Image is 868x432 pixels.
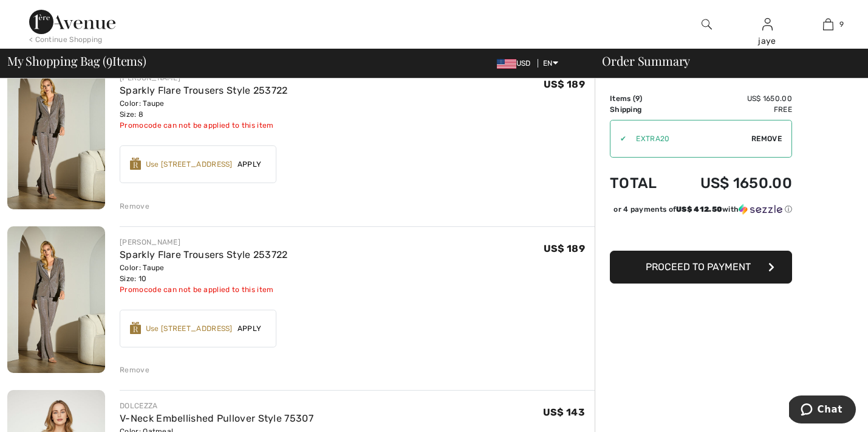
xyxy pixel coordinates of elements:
[839,19,844,30] span: 9
[672,104,792,115] td: Free
[120,237,288,248] div: [PERSON_NAME]
[106,52,112,68] span: 9
[233,159,267,170] span: Apply
[7,62,105,209] img: Sparkly Flare Trousers Style 253722
[146,159,233,170] div: Use [STREET_ADDRESS]
[610,93,672,104] td: Items ( )
[702,17,712,32] img: search the website
[676,205,722,214] span: US$ 412.50
[233,323,267,334] span: Apply
[497,59,536,68] span: USD
[543,59,558,68] span: EN
[762,17,773,32] img: My Info
[646,261,751,273] span: Proceed to Payment
[543,406,585,418] span: US$ 143
[146,323,233,334] div: Use [STREET_ADDRESS]
[635,94,640,103] span: 9
[610,251,792,284] button: Proceed to Payment
[130,322,141,334] img: Reward-Logo.svg
[120,98,288,120] div: Color: Taupe Size: 8
[497,59,516,69] img: US Dollar
[120,400,313,411] div: DOLCEZZA
[739,204,782,215] img: Sezzle
[626,120,751,157] input: Promo code
[587,55,861,67] div: Order Summary
[789,395,856,426] iframe: Opens a widget where you can chat to one of our agents
[120,364,149,375] div: Remove
[751,133,782,144] span: Remove
[120,262,288,284] div: Color: Taupe Size: 10
[120,120,288,131] div: Promocode can not be applied to this item
[737,35,797,47] div: jaye
[29,34,103,45] div: < Continue Shopping
[120,413,313,424] a: V-Neck Embellished Pullover Style 75307
[7,226,105,374] img: Sparkly Flare Trousers Style 253722
[610,133,626,144] div: ✔
[610,162,672,204] td: Total
[610,204,792,219] div: or 4 payments ofUS$ 412.50withSezzle Click to learn more about Sezzle
[798,17,858,32] a: 9
[544,78,585,90] span: US$ 189
[130,158,141,170] img: Reward-Logo.svg
[762,18,773,30] a: Sign In
[120,85,288,96] a: Sparkly Flare Trousers Style 253722
[120,284,288,295] div: Promocode can not be applied to this item
[672,93,792,104] td: US$ 1650.00
[610,104,672,115] td: Shipping
[610,219,792,246] iframe: PayPal-paypal
[544,243,585,254] span: US$ 189
[823,17,833,32] img: My Bag
[7,55,146,67] span: My Shopping Bag ( Items)
[120,201,149,212] div: Remove
[613,204,792,215] div: or 4 payments of with
[120,249,288,260] a: Sparkly Flare Trousers Style 253722
[29,10,115,34] img: 1ère Avenue
[672,162,792,204] td: US$ 1650.00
